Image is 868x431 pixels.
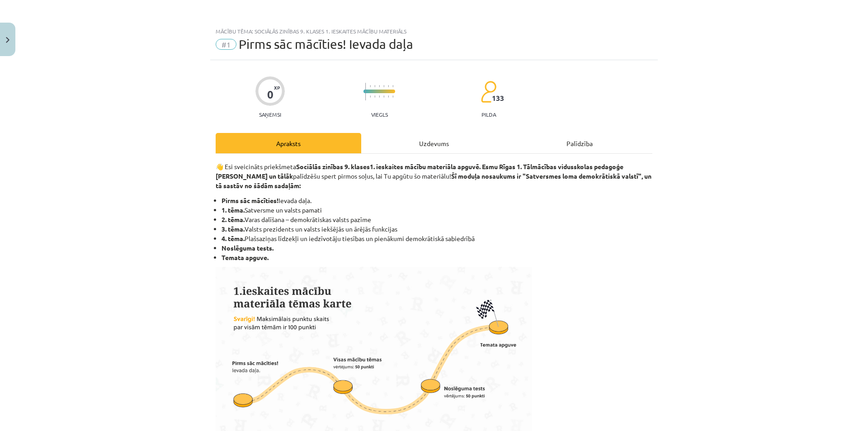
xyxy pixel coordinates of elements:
img: icon-short-line-57e1e144782c952c97e751825c79c345078a6d821885a25fce030b3d8c18986b.svg [379,85,380,87]
div: Apraksts [216,133,361,153]
p: 👋 Esi sveicināts priekšmeta palīdzēšu spert pirmos soļus, lai Tu apgūtu šo materiālu! [216,162,652,190]
img: icon-short-line-57e1e144782c952c97e751825c79c345078a6d821885a25fce030b3d8c18986b.svg [370,85,371,87]
div: Uzdevums [361,133,507,153]
b: Pirms sāc mācīties! [222,196,278,204]
b: Temata apguve. [222,253,269,261]
span: #1 [216,39,236,50]
div: Palīdzība [507,133,652,153]
b: 3. tēma. [222,225,245,233]
div: 0 [267,88,274,101]
strong: 4. tēma. [222,234,245,242]
img: icon-short-line-57e1e144782c952c97e751825c79c345078a6d821885a25fce030b3d8c18986b.svg [392,85,393,87]
li: Valsts prezidents un valsts iekšējās un ārējās funkcijas [222,224,652,234]
img: icon-short-line-57e1e144782c952c97e751825c79c345078a6d821885a25fce030b3d8c18986b.svg [392,95,393,98]
p: pilda [481,111,496,118]
img: icon-short-line-57e1e144782c952c97e751825c79c345078a6d821885a25fce030b3d8c18986b.svg [370,95,371,98]
strong: 1. ieskaites mācību materiāla apguvē. Esmu Rīgas 1. Tālmācības vidusskolas pedagoģe [PERSON_NAME]... [216,162,623,180]
p: Viegls [371,111,388,118]
img: icon-short-line-57e1e144782c952c97e751825c79c345078a6d821885a25fce030b3d8c18986b.svg [383,85,384,87]
img: icon-short-line-57e1e144782c952c97e751825c79c345078a6d821885a25fce030b3d8c18986b.svg [383,95,384,98]
strong: Sociālās zinības 9. klases [296,162,370,171]
b: Noslēguma tests. [222,244,274,252]
li: Varas dalīšana – demokrātiskas valsts pazīme [222,215,652,224]
span: XP [274,85,280,90]
img: students-c634bb4e5e11cddfef0936a35e636f08e4e9abd3cc4e673bd6f9a4125e45ecb1.svg [481,81,496,103]
img: icon-long-line-d9ea69661e0d244f92f715978eff75569469978d946b2353a9bb055b3ed8787d.svg [365,83,366,100]
img: icon-close-lesson-0947bae3869378f0d4975bcd49f059093ad1ed9edebbc8119c70593378902aed.svg [6,37,9,43]
img: icon-short-line-57e1e144782c952c97e751825c79c345078a6d821885a25fce030b3d8c18986b.svg [374,95,375,98]
img: icon-short-line-57e1e144782c952c97e751825c79c345078a6d821885a25fce030b3d8c18986b.svg [374,85,375,87]
p: Saņemsi [255,111,285,118]
b: 1. tēma. [222,206,245,214]
img: icon-short-line-57e1e144782c952c97e751825c79c345078a6d821885a25fce030b3d8c18986b.svg [388,85,389,87]
img: icon-short-line-57e1e144782c952c97e751825c79c345078a6d821885a25fce030b3d8c18986b.svg [388,95,389,98]
span: 133 [492,94,504,102]
li: Satversme un valsts pamati [222,205,652,215]
li: Ievada daļa. [222,196,652,205]
span: Pirms sāc mācīties! Ievada daļa [239,37,413,52]
img: icon-short-line-57e1e144782c952c97e751825c79c345078a6d821885a25fce030b3d8c18986b.svg [379,95,380,98]
div: Mācību tēma: Sociālās zinības 9. klases 1. ieskaites mācību materiāls [216,28,652,34]
b: 2. tēma. [222,215,245,223]
li: Plašsaziņas līdzekļi un iedzīvotāju tiesības un pienākumi demokrātiskā sabiedrībā [222,234,652,243]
